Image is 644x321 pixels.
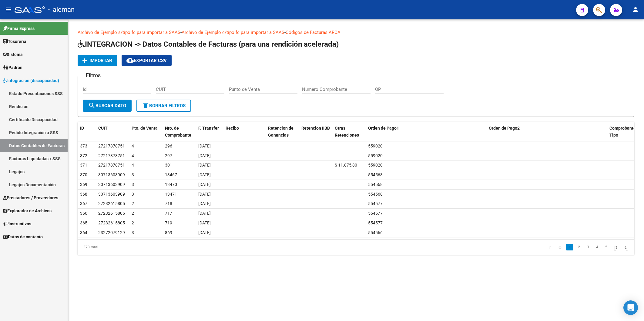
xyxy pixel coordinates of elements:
span: 4 [132,163,134,167]
span: 559020 [368,163,383,167]
span: Nro. de Comprobante [165,126,191,137]
datatable-header-cell: Pto. de Venta [129,122,163,142]
a: Códigos de Facturas ARCA [286,30,340,35]
span: Pto. de Venta [132,126,158,131]
button: Importar [78,55,117,66]
span: 27217878751 [98,144,125,148]
span: 2 [132,220,134,225]
div: Open Intercom Messenger [623,300,638,315]
span: Sistema [3,51,23,58]
datatable-header-cell: Retencion de Ganancias [266,122,299,142]
span: $ 11.875,80 [335,163,357,167]
a: 5 [602,244,610,250]
span: [DATE] [198,230,211,235]
span: 367 [80,201,87,206]
span: 554568 [368,182,383,187]
a: go to first page [546,244,554,250]
span: CUIT [98,126,108,131]
span: 554577 [368,211,383,216]
span: [DATE] [198,220,211,225]
li: page 2 [574,242,583,252]
span: INTEGRACION -> Datos Contables de Facturas (para una rendición acelerada) [78,40,339,48]
span: Orden de Pago2 [489,126,520,131]
mat-icon: menu [5,6,12,13]
span: 373 [80,144,87,148]
h3: Filtros [83,71,104,80]
span: 27232615805 [98,201,125,206]
span: [DATE] [198,153,211,158]
mat-icon: search [88,102,96,109]
span: Datos de contacto [3,233,43,240]
span: 2 [132,201,134,206]
span: 23272079129 [98,230,125,235]
span: Integración (discapacidad) [3,77,59,84]
span: [DATE] [198,182,211,187]
span: 366 [80,211,87,216]
span: 3 [132,230,134,235]
datatable-header-cell: CUIT [96,122,129,142]
span: Instructivos [3,220,31,227]
datatable-header-cell: ID [78,122,96,142]
mat-icon: delete [142,102,149,109]
span: - aleman [48,3,75,16]
datatable-header-cell: Orden de Pago2 [486,122,607,142]
a: go to previous page [556,244,564,250]
span: 27232615805 [98,211,125,216]
a: 4 [593,244,601,250]
span: F. Transfer [198,126,219,131]
datatable-header-cell: Orden de Pago1 [366,122,486,142]
span: ID [80,126,84,131]
span: Tesorería [3,38,26,45]
span: Otras Retenciones [335,126,359,137]
span: 368 [80,192,87,197]
span: 2 [132,211,134,216]
mat-icon: cloud_download [126,57,134,64]
datatable-header-cell: Otras Retenciones [332,122,366,142]
span: 13470 [165,182,177,187]
span: 27232615805 [98,220,125,225]
span: 27217878751 [98,163,125,167]
span: 13471 [165,192,177,197]
span: Buscar Dato [88,103,126,108]
p: - - [78,29,634,36]
span: 27217878751 [98,153,125,158]
span: [DATE] [198,192,211,197]
button: Borrar Filtros [136,100,191,112]
span: 296 [165,144,172,148]
span: [DATE] [198,144,211,148]
span: Comprobante Tipo [609,126,636,137]
datatable-header-cell: Retencion IIBB [299,122,332,142]
span: 3 [132,172,134,177]
span: 371 [80,163,87,167]
span: [DATE] [198,211,211,216]
span: [DATE] [198,201,211,206]
span: Prestadores / Proveedores [3,194,58,201]
span: 3 [132,182,134,187]
span: 719 [165,220,172,225]
span: 4 [132,144,134,148]
span: Recibo [226,126,239,131]
datatable-header-cell: Comprobante Tipo [607,122,634,142]
span: 364 [80,230,87,235]
span: 559020 [368,153,383,158]
a: go to next page [612,244,620,250]
span: 3 [132,192,134,197]
span: 30713603909 [98,192,125,197]
span: 13467 [165,172,177,177]
a: Archivo de Ejemplo c/tipo fc para importar a SAAS [182,30,284,35]
span: 4 [132,153,134,158]
a: 2 [575,244,582,250]
span: 554566 [368,230,383,235]
span: [DATE] [198,163,211,167]
span: Borrar Filtros [142,103,186,108]
span: 30713603909 [98,172,125,177]
button: Buscar Dato [83,100,132,112]
span: 554577 [368,220,383,225]
span: Retencion IIBB [301,126,330,131]
span: Orden de Pago1 [368,126,399,131]
div: 373 total [78,240,188,255]
a: 1 [566,244,573,250]
li: page 5 [602,242,611,252]
span: 554568 [368,172,383,177]
a: go to last page [622,244,630,250]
